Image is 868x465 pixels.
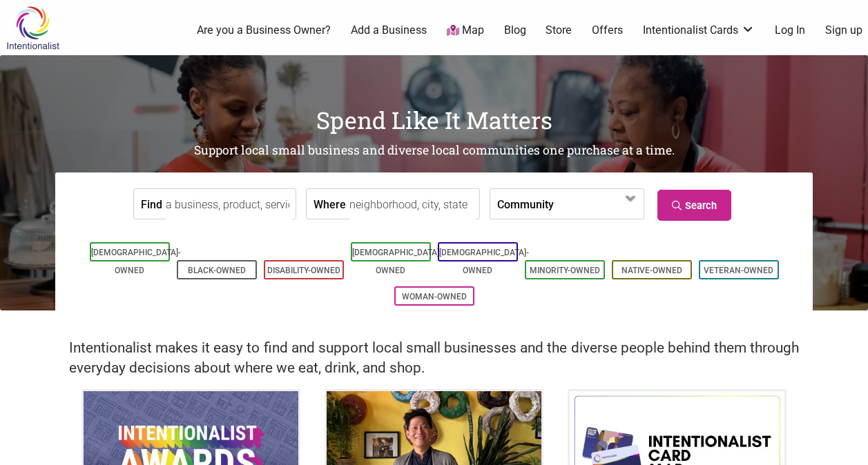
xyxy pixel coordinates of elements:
h2: Intentionalist makes it easy to find and support local small businesses and the diverse people be... [69,338,799,378]
label: Find [141,189,162,219]
label: Where [314,189,346,219]
a: [DEMOGRAPHIC_DATA]-Owned [91,248,181,275]
a: Add a Business [351,23,427,38]
a: [DEMOGRAPHIC_DATA]-Owned [352,248,442,275]
a: Search [657,190,731,221]
a: Woman-Owned [402,292,467,301]
a: Black-Owned [188,266,246,275]
a: Offers [592,23,623,38]
a: Disability-Owned [267,266,340,275]
input: a business, product, service [166,189,292,220]
a: Intentionalist Cards [643,23,755,38]
a: Minority-Owned [530,266,600,275]
a: Native-Owned [621,266,682,275]
a: Sign up [825,23,862,38]
a: Are you a Business Owner? [197,23,331,38]
a: Blog [504,23,526,38]
a: [DEMOGRAPHIC_DATA]-Owned [439,248,529,275]
label: Community [497,189,554,219]
a: Log In [775,23,805,38]
input: neighborhood, city, state [349,189,476,220]
a: Veteran-Owned [704,266,773,275]
a: Map [447,23,484,39]
a: Store [546,23,572,38]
